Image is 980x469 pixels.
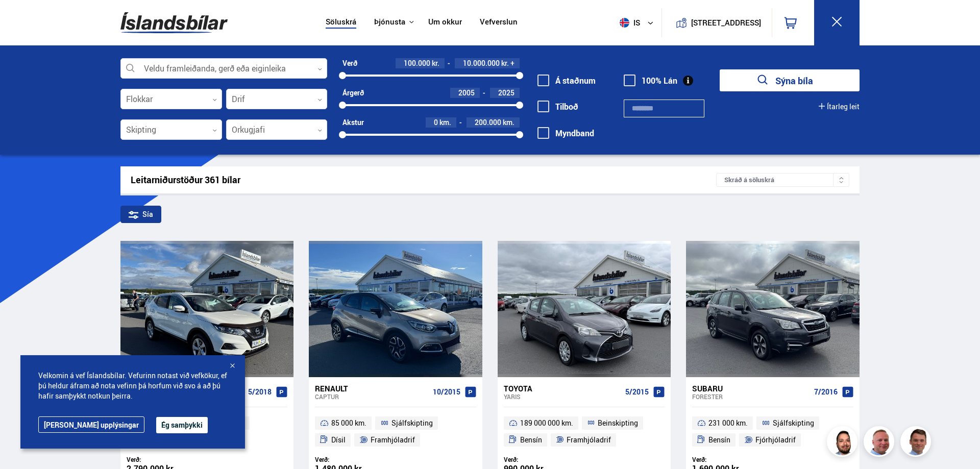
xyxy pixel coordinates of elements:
[625,388,649,396] span: 5/2015
[501,59,509,67] span: kr.
[537,76,596,85] label: Á staðnum
[510,59,514,67] span: +
[708,434,730,446] span: Bensín
[127,456,207,463] div: Verð:
[716,173,849,187] div: Skráð á söluskrá
[475,117,501,127] span: 200.000
[668,8,767,37] a: [STREET_ADDRESS]
[433,388,460,396] span: 10/2015
[331,434,346,446] span: Dísil
[326,17,356,28] a: Söluskrá
[120,206,161,223] div: Sía
[773,417,814,429] span: Sjálfskipting
[616,18,641,28] span: is
[498,88,514,97] span: 2025
[371,434,415,446] span: Framhjóladrif
[428,17,462,28] a: Um okkur
[567,434,611,446] span: Framhjóladrif
[624,76,677,85] label: 100% Lán
[458,88,475,97] span: 2005
[520,434,542,446] span: Bensín
[616,8,661,38] button: is
[520,417,573,429] span: 189 000 000 km.
[315,384,428,393] div: Renault
[504,393,621,400] div: Yaris
[692,456,773,463] div: Verð:
[374,17,405,27] button: Þjónusta
[38,416,144,433] a: [PERSON_NAME] upplýsingar
[537,129,594,138] label: Myndband
[342,59,357,67] div: Verð
[865,428,896,458] img: siFngHWaQ9KaOqBr.png
[120,6,228,39] img: G0Ugv5HjCgRt.svg
[342,89,364,97] div: Árgerð
[463,58,500,68] span: 10.000.000
[342,118,364,127] div: Akstur
[708,417,748,429] span: 231 000 km.
[620,18,629,28] img: svg+xml;base64,PHN2ZyB4bWxucz0iaHR0cDovL3d3dy53My5vcmcvMjAwMC9zdmciIHdpZHRoPSI1MTIiIGhlaWdodD0iNT...
[391,417,433,429] span: Sjálfskipting
[404,58,430,68] span: 100.000
[695,18,757,27] button: [STREET_ADDRESS]
[248,388,272,396] span: 5/2018
[131,175,716,185] div: Leitarniðurstöður 361 bílar
[755,434,796,446] span: Fjórhjóladrif
[720,69,860,91] button: Sýna bíla
[156,417,208,433] button: Ég samþykki
[902,428,933,458] img: FbJEzSuNWCJXmdc-.webp
[819,103,860,111] button: Ítarleg leit
[504,384,621,393] div: Toyota
[692,384,810,393] div: Subaru
[537,102,578,111] label: Tilboð
[504,456,584,463] div: Verð:
[692,393,810,400] div: Forester
[331,417,366,429] span: 85 000 km.
[598,417,638,429] span: Beinskipting
[315,393,428,400] div: Captur
[828,428,859,458] img: nhp88E3Fdnt1Opn2.png
[503,118,514,127] span: km.
[38,371,227,401] span: Velkomin á vef Íslandsbílar. Vefurinn notast við vefkökur, ef þú heldur áfram að nota vefinn þá h...
[480,17,518,28] a: Vefverslun
[432,59,439,67] span: kr.
[814,388,838,396] span: 7/2016
[434,117,438,127] span: 0
[315,456,396,463] div: Verð:
[439,118,451,127] span: km.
